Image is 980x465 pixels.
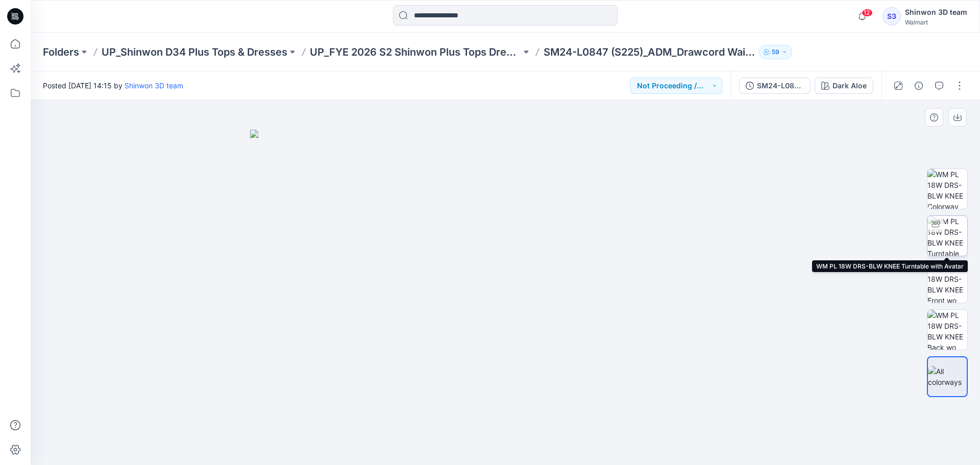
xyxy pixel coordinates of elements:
[310,45,521,59] a: UP_FYE 2026 S2 Shinwon Plus Tops Dresses
[927,169,967,209] img: WM PL 18W DRS-BLW KNEE Colorway wo Avatar
[911,78,927,94] button: Details
[832,80,867,91] div: Dark Aloe
[862,9,873,17] span: 12
[102,45,287,59] a: UP_Shinwon D34 Plus Tops & Dresses
[125,81,183,90] a: Shinwon 3D team
[928,366,967,387] img: All colorways
[927,310,967,350] img: WM PL 18W DRS-BLW KNEE Back wo Avatar
[815,78,873,94] button: Dark Aloe
[759,45,792,59] button: 59
[883,7,901,26] div: S3
[927,216,967,256] img: WM PL 18W DRS-BLW KNEE Turntable with Avatar
[43,80,183,91] span: Posted [DATE] 14:15 by
[757,80,804,91] div: SM24-L0847 (S225)_ADM_Drawcord Waist Dress
[905,18,967,26] div: Walmart
[927,263,967,303] img: WM PL 18W DRS-BLW KNEE Front wo Avatar
[772,46,779,58] p: 59
[739,78,811,94] button: SM24-L0847 (S225)_ADM_Drawcord Waist Dress
[43,45,79,59] a: Folders
[905,6,967,18] div: Shinwon 3D team
[544,45,755,59] p: SM24-L0847 (S225)_ADM_Drawcord Waist Dress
